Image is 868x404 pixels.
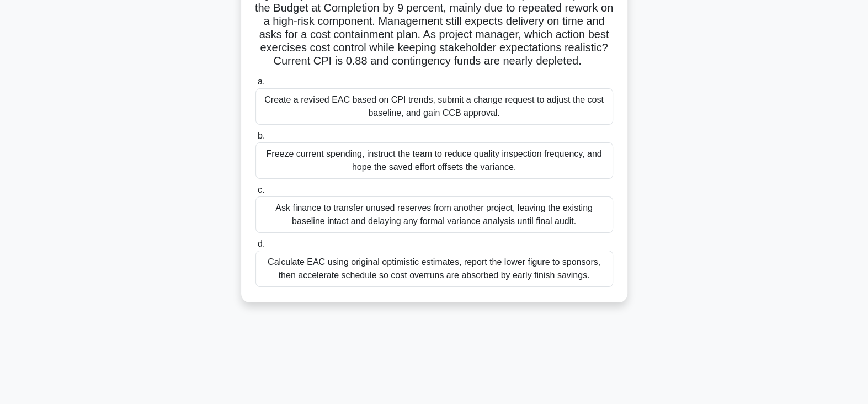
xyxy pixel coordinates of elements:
div: Ask finance to transfer unused reserves from another project, leaving the existing baseline intac... [255,196,613,233]
div: Freeze current spending, instruct the team to reduce quality inspection frequency, and hope the s... [255,142,613,179]
span: c. [258,185,264,194]
span: b. [258,131,265,140]
span: d. [258,239,265,248]
div: Calculate EAC using original optimistic estimates, report the lower figure to sponsors, then acce... [255,251,613,287]
span: a. [258,77,265,86]
div: Create a revised EAC based on CPI trends, submit a change request to adjust the cost baseline, an... [255,88,613,125]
